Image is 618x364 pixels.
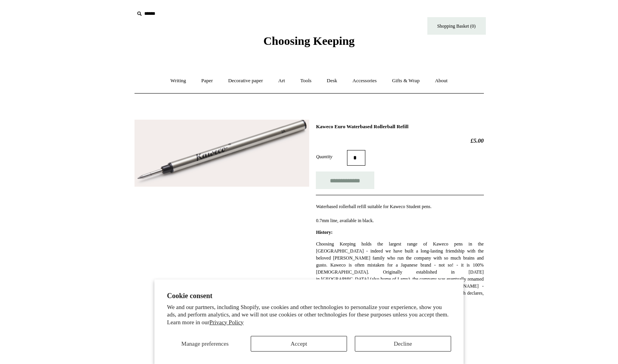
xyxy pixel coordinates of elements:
[271,71,292,91] a: Art
[263,34,354,47] span: Choosing Keeping
[194,71,220,91] a: Paper
[293,71,319,91] a: Tools
[316,124,483,130] h1: Kaweco Euro Waterbased Rollerball Refill
[163,71,193,91] a: Writing
[345,71,384,91] a: Accessories
[181,341,228,347] span: Manage preferences
[135,120,309,187] img: Kaweco Euro Waterbased Rollerball Refill
[385,71,427,91] a: Gifts & Wrap
[316,240,483,304] p: Choosing Keeping holds the largest range of Kaweco pens in the [GEOGRAPHIC_DATA] - indeed we have...
[320,71,344,91] a: Desk
[316,230,333,235] strong: History:
[316,137,483,144] h2: £5.00
[316,203,483,224] p: Waterbased rollerball refill suitable for Kaweco Student pens. 0.7mm line, available in black.
[251,336,347,352] button: Accept
[167,336,243,352] button: Manage preferences
[263,41,354,46] a: Choosing Keeping
[167,292,451,300] h2: Cookie consent
[428,71,455,91] a: About
[167,304,451,327] p: We and our partners, including Shopify, use cookies and other technologies to personalize your ex...
[355,336,451,352] button: Decline
[427,17,486,35] a: Shopping Basket (0)
[221,71,270,91] a: Decorative paper
[209,319,244,325] a: Privacy Policy
[316,153,347,160] label: Quantity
